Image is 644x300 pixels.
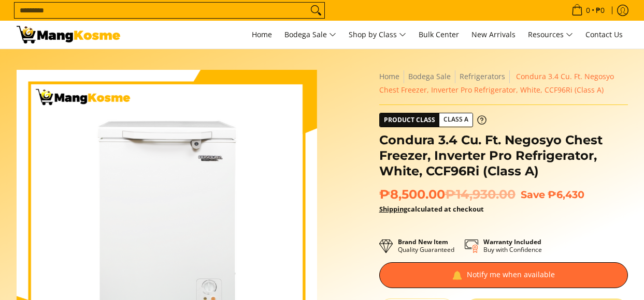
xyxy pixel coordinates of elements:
a: Bodega Sale [408,71,451,81]
span: Class A [439,113,473,126]
del: ₱14,930.00 [445,187,516,202]
span: ₱8,500.00 [379,187,516,202]
img: Condura 3.4 Cu. Ft. Negosyo Chest Freezer, Inverter Pro Refrigerator, | Mang Kosme [17,26,120,43]
span: Home [252,29,272,39]
span: ₱6,430 [548,188,584,201]
a: Home [247,21,277,49]
p: Quality Guaranteed [398,238,454,253]
a: Resources [523,21,578,49]
span: Bodega Sale [284,28,336,41]
span: Contact Us [585,29,623,39]
strong: calculated at checkout [379,204,484,214]
span: Shop by Class [349,28,406,41]
span: 0 [584,7,592,14]
span: ₱0 [594,7,606,14]
span: • [568,5,608,16]
span: Save [521,188,545,201]
h1: Condura 3.4 Cu. Ft. Negosyo Chest Freezer, Inverter Pro Refrigerator, White, CCF96Ri (Class A) [379,132,628,179]
nav: Breadcrumbs [379,70,628,97]
span: New Arrivals [471,29,516,39]
a: Bulk Center [413,21,464,49]
a: Contact Us [580,21,628,49]
a: Shipping [379,204,407,214]
a: Product Class Class A [379,113,486,127]
strong: Warranty Included [483,237,541,246]
a: Bodega Sale [279,21,341,49]
strong: Brand New Item [398,237,448,246]
span: Condura 3.4 Cu. Ft. Negosyo Chest Freezer, Inverter Pro Refrigerator, White, CCF96Ri (Class A) [379,71,614,95]
a: Refrigerators [460,71,505,81]
span: Resources [528,28,573,41]
a: Home [379,71,399,81]
button: Search [308,3,324,18]
a: New Arrivals [466,21,521,49]
p: Buy with Confidence [483,238,542,253]
span: Product Class [380,113,439,127]
nav: Main Menu [131,21,628,49]
a: Shop by Class [344,21,411,49]
span: Bulk Center [419,29,459,39]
